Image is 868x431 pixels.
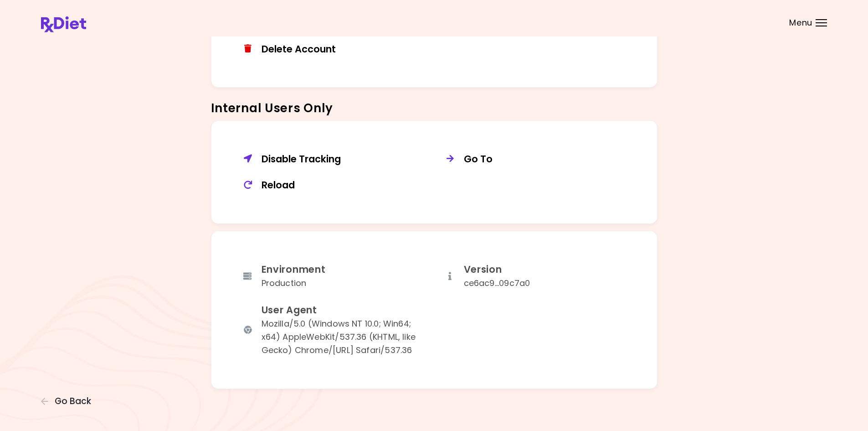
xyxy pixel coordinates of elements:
[789,19,812,27] span: Menu
[55,396,91,406] span: Go Back
[262,263,326,275] div: Environment
[41,396,96,406] button: Go Back
[434,146,637,172] button: Go To
[464,153,630,165] div: Go To
[232,146,434,172] button: Disable Tracking
[262,317,427,357] div: Mozilla/5.0 (Windows NT 10.0; Win64; x64) AppleWebKit/537.36 (KHTML, like Gecko) Chrome/[URL] Saf...
[41,16,86,32] img: RxDiet
[464,263,530,275] div: Version
[464,277,530,289] span: ce6ac962674e92b61aff801df5ebaf4f9409c7a0
[262,153,427,165] div: Disable Tracking
[211,101,657,116] h3: Internal Users Only
[232,36,434,62] button: Delete Account
[262,304,427,316] div: User Agent
[262,43,427,55] div: Delete Account
[262,179,427,191] div: Reload
[262,277,326,290] div: Production
[232,172,434,198] button: Reload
